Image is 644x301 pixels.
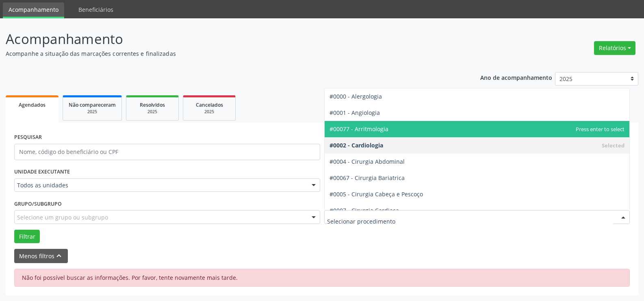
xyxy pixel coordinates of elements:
label: PESQUISAR [14,131,42,144]
div: 2025 [69,109,116,115]
span: #0001 - Angiologia [330,109,380,116]
span: Cancelados [196,101,223,108]
span: #0000 - Alergologia [330,92,382,100]
span: Agendados [19,101,46,108]
label: Grupo/Subgrupo [14,198,62,210]
div: Não foi possível buscar as informações. Por favor, tente novamente mais tarde. [14,269,630,287]
p: Ano de acompanhamento [480,72,552,82]
span: #00067 - Cirurgia Bariatrica [330,174,405,182]
input: Selecionar procedimento [327,213,614,229]
button: Menos filtroskeyboard_arrow_up [14,249,68,263]
p: Acompanhe a situação das marcações correntes e finalizadas [6,49,449,58]
span: #0002 - Cardiologia [330,141,383,149]
span: Resolvidos [140,101,165,108]
i: keyboard_arrow_up [54,251,63,260]
button: Relatórios [594,41,635,55]
div: 2025 [189,109,230,115]
button: Filtrar [14,230,40,244]
span: #0007 - Cirurgia Cardiaca [330,207,399,214]
span: #0005 - Cirurgia Cabeça e Pescoço [330,190,423,198]
input: Nome, código do beneficiário ou CPF [14,144,320,160]
a: Acompanhamento [3,2,64,18]
div: 2025 [132,109,173,115]
span: #00077 - Arritmologia [330,125,388,133]
a: Beneficiários [73,2,119,17]
p: Acompanhamento [6,29,449,49]
span: Não compareceram [69,101,116,108]
span: Selecione um grupo ou subgrupo [17,213,108,222]
span: Todos as unidades [17,181,304,189]
label: UNIDADE EXECUTANTE [14,166,70,178]
span: #0004 - Cirurgia Abdominal [330,158,405,165]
